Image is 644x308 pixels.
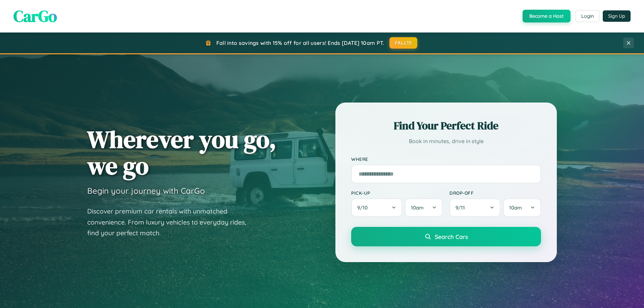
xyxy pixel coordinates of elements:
[87,126,276,179] h1: Wherever you go, we go
[449,198,500,217] button: 9/11
[87,186,205,196] h3: Begin your journey with CarGo
[576,10,599,22] button: Login
[351,156,541,162] label: Where
[435,233,468,240] span: Search Cars
[523,10,571,22] button: Become a Host
[449,190,541,196] label: Drop-off
[509,204,522,211] span: 10am
[455,204,468,211] span: 9 / 11
[351,198,402,217] button: 9/10
[13,5,57,27] span: CarGo
[351,227,541,246] button: Search Cars
[405,198,443,217] button: 10am
[351,136,541,146] p: Book in minutes, drive in style
[603,10,631,22] button: Sign Up
[216,40,384,46] span: Fall into savings with 15% off for all users! Ends [DATE] 10am PT.
[503,198,541,217] button: 10am
[389,37,418,49] button: FALL15
[411,204,424,211] span: 10am
[357,204,371,211] span: 9 / 10
[87,206,255,239] p: Discover premium car rentals with unmatched convenience. From luxury vehicles to everyday rides, ...
[351,190,443,196] label: Pick-up
[351,118,541,133] h2: Find Your Perfect Ride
